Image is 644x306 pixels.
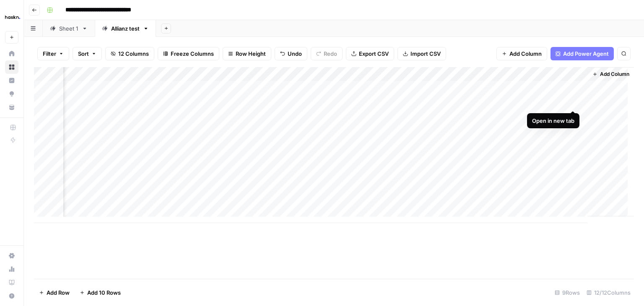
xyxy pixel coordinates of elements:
[47,288,70,297] span: Add Row
[551,286,583,299] div: 9 Rows
[5,262,18,276] a: Usage
[37,47,69,60] button: Filter
[532,117,574,125] div: Open in new tab
[34,286,75,299] button: Add Row
[359,49,389,58] span: Export CSV
[5,74,18,87] a: Insights
[5,60,18,74] a: Browse
[410,49,441,58] span: Import CSV
[346,47,394,60] button: Export CSV
[600,70,629,78] span: Add Column
[5,10,20,25] img: Haskn Logo
[105,47,154,60] button: 12 Columns
[509,49,542,58] span: Add Column
[43,20,95,37] a: Sheet 1
[5,276,18,289] a: Learning Hub
[324,49,337,58] span: Redo
[288,49,302,58] span: Undo
[589,69,633,80] button: Add Column
[43,49,56,58] span: Filter
[171,49,214,58] span: Freeze Columns
[87,288,121,297] span: Add 10 Rows
[75,286,126,299] button: Add 10 Rows
[5,87,18,101] a: Opportunities
[5,289,18,303] button: Help + Support
[275,47,307,60] button: Undo
[59,24,78,33] div: Sheet 1
[223,47,271,60] button: Row Height
[563,49,609,58] span: Add Power Agent
[551,47,614,60] button: Add Power Agent
[5,7,18,28] button: Workspace: Haskn
[311,47,343,60] button: Redo
[236,49,266,58] span: Row Height
[78,49,89,58] span: Sort
[95,20,156,37] a: Allianz test
[158,47,219,60] button: Freeze Columns
[397,47,446,60] button: Import CSV
[5,47,18,60] a: Home
[5,249,18,262] a: Settings
[5,101,18,114] a: Your Data
[496,47,547,60] button: Add Column
[111,24,140,33] div: Allianz test
[583,286,634,299] div: 12/12 Columns
[118,49,149,58] span: 12 Columns
[73,47,102,60] button: Sort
